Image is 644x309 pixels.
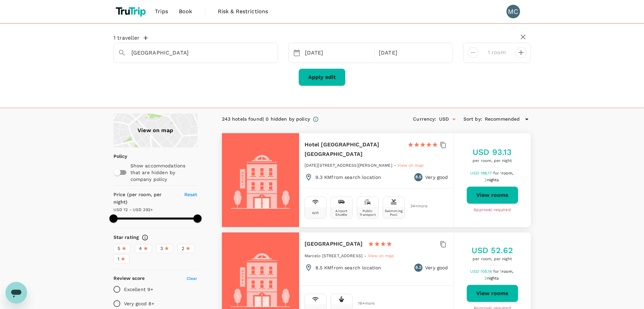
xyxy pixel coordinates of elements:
[493,171,500,176] span: for
[312,211,319,215] div: Wifi
[124,286,153,293] p: Excellent 9+
[305,140,402,159] h6: Hotel [GEOGRAPHIC_DATA] [GEOGRAPHIC_DATA]
[484,276,500,281] span: 2
[113,234,139,241] h6: Star rating
[298,68,346,86] button: Apply edit
[500,269,514,274] span: 1
[473,147,512,158] h5: USD 93.13
[5,282,27,304] iframe: Botón para iniciar la ventana de mensajería
[315,264,381,271] p: 8.5 KM from search location
[305,253,363,258] span: Marcelo [STREET_ADDRESS]
[484,178,500,182] span: 2
[493,269,500,274] span: for
[118,255,119,263] span: 1
[182,245,184,252] span: 2
[385,209,403,217] div: Swimming Pool
[394,163,397,168] span: -
[113,153,118,160] p: Policy
[113,275,145,282] h6: Review score
[142,234,148,241] svg: Star ratings are awarded to properties to represent the quality of services, facilities, and amen...
[113,114,198,147] a: View on map
[410,204,420,208] span: 34 + more
[160,245,163,252] span: 3
[131,47,255,58] input: Search cities, hotels, work locations
[470,269,493,274] span: USD 105.16
[124,300,154,307] p: Very good 8+
[187,276,198,281] span: Clear
[368,253,394,258] a: View on map
[470,171,493,176] span: USD 186.17
[184,192,198,197] span: Reset
[449,115,459,124] button: Open
[502,171,513,176] span: room,
[358,209,377,217] div: Public Transport
[487,276,499,281] span: nights
[415,264,421,271] span: 8.2
[118,245,120,252] span: 5
[484,47,510,58] input: Add rooms
[474,207,511,213] span: Approval required
[466,186,518,204] button: View rooms
[473,158,512,164] span: per room, per night
[466,285,518,302] button: View rooms
[113,191,176,206] h6: Price (per room, per night)
[425,264,448,271] p: Very good
[179,7,192,16] span: Book
[397,162,424,168] a: View on map
[485,116,520,123] span: Recommended
[516,47,526,58] button: decrease
[506,5,520,18] div: MC
[397,163,424,168] span: View on map
[425,174,448,181] p: Very good
[273,52,274,54] button: Open
[305,163,392,168] span: [DATE][STREET_ADDRESS][PERSON_NAME]
[155,7,168,16] span: Trips
[364,253,368,258] span: -
[502,269,513,274] span: room,
[415,174,421,181] span: 8.5
[472,245,513,256] h5: USD 52.62
[500,171,514,176] span: 1
[130,162,197,183] p: Show accommodations that are hidden by company policy
[487,178,499,182] span: nights
[315,174,381,181] p: 9.3 KM from search location
[139,245,142,252] span: 4
[463,116,482,123] h6: Sort by :
[222,116,310,123] div: 243 hotels found | 0 hidden by policy
[113,35,148,41] button: 1 traveller
[413,116,436,123] h6: Currency :
[305,239,363,249] h6: [GEOGRAPHIC_DATA]
[113,4,150,19] img: TruTrip logo
[358,301,368,306] span: 16 + more
[113,207,153,212] span: USD 12 - USD 392+
[368,253,394,258] span: View on map
[218,7,268,16] span: Risk & Restrictions
[376,46,447,60] div: [DATE]
[472,256,513,263] span: per room, per night
[302,46,373,60] div: [DATE]
[332,209,351,217] div: Airport Shuttle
